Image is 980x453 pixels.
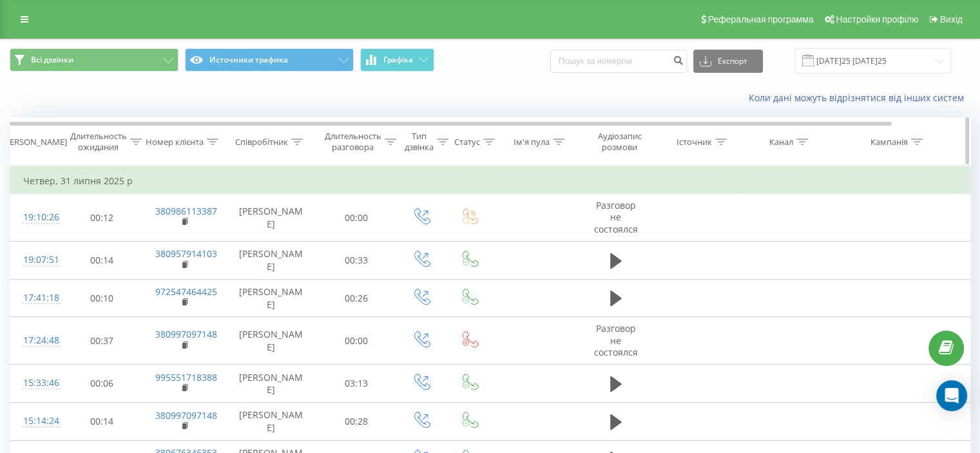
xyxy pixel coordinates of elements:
font: Номер клієнта [146,136,204,148]
font: [PERSON_NAME] [239,409,303,434]
font: 00:00 [345,211,368,224]
font: Настройки профілю [836,14,918,24]
font: Тип дзвінка [405,130,434,153]
font: 00:10 [90,292,113,304]
font: 00:26 [345,292,368,304]
font: Ім'я пула [514,136,550,148]
font: Четвер, 31 липня 2025 р [23,175,133,187]
font: Источники трафика [209,54,288,65]
a: Коли дані можуть відрізнятися від інших систем [749,92,970,104]
font: 19:10:26 [23,211,59,223]
font: [PERSON_NAME] [239,328,303,353]
font: 00:12 [90,211,113,224]
font: Кампанія [870,136,908,148]
font: Коли дані можуть відрізнятися від інших систем [749,92,964,104]
font: [PERSON_NAME] [239,371,303,396]
font: 19:07:51 [23,253,59,265]
font: Графіка [383,54,413,65]
font: 17:41:18 [23,291,59,304]
button: Графіка [360,48,434,72]
font: Співробітник [235,136,288,148]
font: Разговор не состоялся [594,322,638,358]
font: 00:14 [90,415,113,427]
a: 380957914103 [155,247,217,260]
a: 380986113387 [155,205,217,217]
font: Вихід [940,14,963,24]
div: Відкрити Intercom Messenger [936,380,967,411]
a: 380997097148 [155,409,217,421]
font: Аудіозапис розмови [598,130,642,153]
font: 00:00 [345,334,368,347]
font: Експорт [718,55,747,66]
font: 00:28 [345,415,368,427]
font: [PERSON_NAME] [239,285,303,311]
font: [PERSON_NAME] [239,247,303,273]
font: 15:33:46 [23,376,59,389]
font: 00:14 [90,254,113,266]
a: 972547464425 [155,285,217,298]
font: Реферальная программа [708,14,814,24]
font: 03:13 [345,378,368,390]
font: [PERSON_NAME] [2,136,67,148]
font: Длительность разговора [325,130,381,153]
font: 15:14:24 [23,414,59,427]
font: 00:33 [345,254,368,266]
a: 995551718388 [155,371,217,383]
font: Статус [454,136,480,148]
button: Експорт [693,50,763,73]
font: Разговор не состоялся [594,199,638,235]
font: 00:06 [90,378,113,390]
font: Длительность ожидания [70,130,127,153]
a: 380997097148 [155,328,217,340]
font: 17:24:48 [23,334,59,346]
font: [PERSON_NAME] [239,205,303,230]
button: Источники трафика [185,48,354,72]
font: 00:37 [90,334,113,347]
font: Істочник [677,136,712,148]
font: Канал [769,136,793,148]
input: Пошук за номером [550,50,687,73]
button: Всі дзвінки [10,48,178,72]
font: Всі дзвінки [31,54,73,65]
